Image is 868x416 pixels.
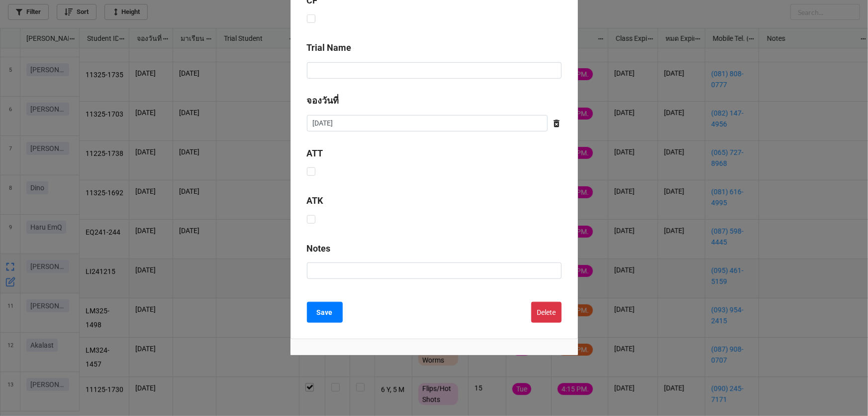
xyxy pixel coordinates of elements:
label: ATK [307,194,323,208]
label: Trial Name [307,41,352,55]
input: Date [307,115,548,132]
b: Save [317,307,333,318]
label: จองวันที่ [307,94,339,108]
button: Delete [531,302,562,323]
button: Save [307,302,343,323]
label: ATT [307,146,323,160]
label: Notes [307,242,331,256]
